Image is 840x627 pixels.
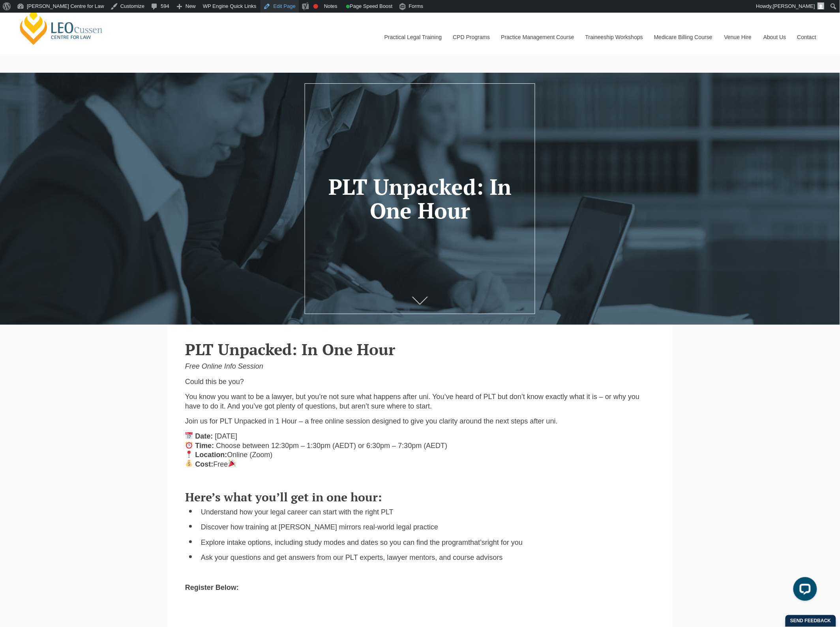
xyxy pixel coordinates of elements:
p: Join us for PLT Unpacked in 1 Hour – a free online session designed to give you clarity around th... [185,417,655,426]
strong: Date: [195,432,213,440]
span: Explore intake options, including study modes and dates so you can find the program [201,539,468,546]
strong: Register Below: [185,584,239,592]
a: Medicare Billing Course [648,20,718,54]
a: Contact [791,20,822,54]
li: Discover how training at [PERSON_NAME] mirrors real-world legal practice [201,523,655,532]
h1: PLT Unpacked: In One Hour [319,175,521,223]
a: Traineeship Workshops [579,20,648,54]
a: CPD Programs [447,20,495,54]
img: ⏰ [186,442,193,449]
strong: PLT Unpacked: In One Hour [185,339,395,360]
a: Practical Legal Training [379,20,447,54]
span: Choose between 12:30pm – 1:30pm (AEDT) or 6:30pm – 7:30pm (AEDT) [216,442,447,450]
li: Ask your questions and get answers from our PLT experts, lawyer mentors, and course advisors [201,553,655,562]
span: Here’s what you’ll get in one hour: [185,489,382,505]
a: Practice Management Course [495,20,579,54]
span: right for you [485,539,523,546]
strong: Time: [195,442,214,450]
img: 📍 [186,451,193,458]
iframe: LiveChat chat widget [787,574,820,607]
a: [PERSON_NAME] Centre for Law [18,9,105,46]
p: Could this be you? [185,377,655,386]
p: You know you want to be a lawyer, but you’re not sure what happens after uni. You’ve heard of PLT... [185,392,655,411]
strong: Cost: [195,460,214,468]
img: 🎉 [229,460,236,467]
strong: Location: [195,451,227,459]
span: [DATE] [215,432,238,440]
img: 💰 [186,460,193,467]
i: Free Online Info Session [185,362,263,370]
div: Focus keyphrase not set [313,4,318,9]
img: 📅 [186,432,193,439]
a: About Us [757,20,791,54]
span: that’s [468,539,485,546]
span: [PERSON_NAME] [773,3,815,9]
li: Understand how your legal career can start with the right PLT [201,508,655,517]
a: Venue Hire [718,20,757,54]
p: Online (Zoom) Free [185,432,655,469]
